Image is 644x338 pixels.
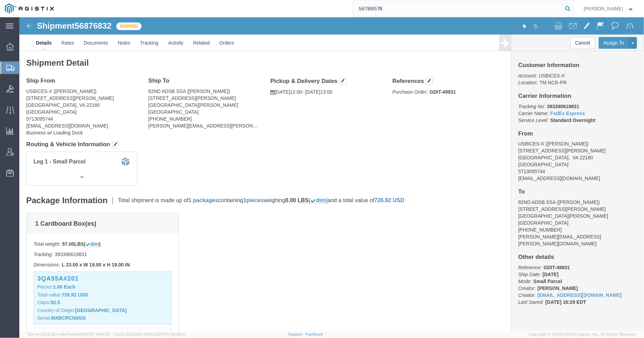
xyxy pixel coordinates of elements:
span: Server: 2025.19.0-d447cefac8f [28,332,110,336]
span: Client: 2025.19.0-129fbcf [114,332,185,336]
img: logo [5,3,54,14]
a: Support [289,332,306,336]
span: Andrew Wacyra [584,5,623,12]
span: [DATE] 09:39:01 [157,332,185,336]
a: Feedback [305,332,323,336]
span: Copyright © [DATE]-[DATE] Agistix Inc., All Rights Reserved [529,331,636,337]
span: [DATE] 10:47:06 [82,332,110,336]
iframe: FS Legacy Container [19,17,644,331]
button: [PERSON_NAME] [584,4,635,13]
input: Search for shipment number, reference number [353,0,563,17]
